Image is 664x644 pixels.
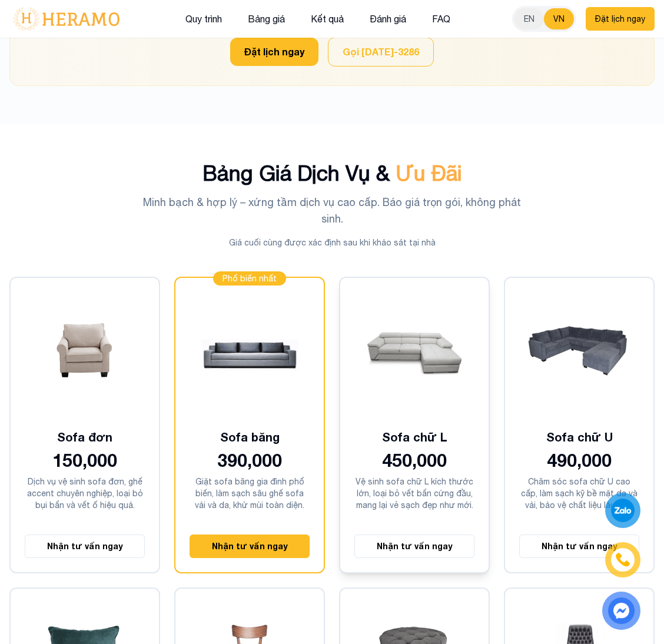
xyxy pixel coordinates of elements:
button: Đánh giá [366,11,410,26]
h3: Sofa chữ L [354,429,474,445]
button: EN [514,8,544,29]
p: Giặt sofa băng gia đình phổ biến, làm sạch sâu ghế sofa vải và da, khử mùi toàn diện. [190,476,310,511]
a: phone-icon [606,543,640,577]
button: VN [544,8,574,29]
p: Dịch vụ vệ sinh sofa đơn, ghế accent chuyên nghiệp, loại bỏ bụi bẩn và vết ố hiệu quả. [25,476,145,511]
span: Phổ biến nhất [213,271,286,286]
img: Sofa đơn [25,292,145,405]
button: Đặt lịch ngay [230,38,318,66]
button: Bảng giá [244,11,288,26]
button: Kết quả [307,11,347,26]
button: Nhận tư vấn ngay [190,535,310,558]
img: phone-icon [616,553,630,566]
span: 450,000 [382,450,447,471]
img: logo-with-text.png [9,6,123,31]
button: Đặt lịch ngay [586,7,655,31]
span: 490,000 [547,450,612,471]
button: Gọi [DATE]-3286 [328,37,434,67]
h3: Sofa băng [190,429,310,445]
img: Sofa chữ L [354,292,474,405]
span: 150,000 [52,450,117,471]
button: Nhận tư vấn ngay [25,535,145,558]
h2: Bảng Giá Dịch Vụ & [9,161,655,185]
p: Giá cuối cùng được xác định sau khi khảo sát tại nhà [9,237,655,248]
button: Nhận tư vấn ngay [519,535,639,558]
span: 390,000 [217,450,282,471]
button: Nhận tư vấn ngay [354,535,474,558]
h3: Sofa chữ U [519,429,639,445]
h3: Sofa đơn [25,429,145,445]
p: Minh bạch & hợp lý – xứng tầm dịch vụ cao cấp. Báo giá trọn gói, không phát sinh. [134,194,530,227]
p: Vệ sinh sofa chữ L kích thước lớn, loại bỏ vết bẩn cứng đầu, mang lại vẻ sạch đẹp như mới. [354,476,474,511]
p: Chăm sóc sofa chữ U cao cấp, làm sạch kỹ bề mặt da và vải, bảo vệ chất liệu lâu bền. [519,476,639,511]
button: FAQ [429,11,454,26]
button: Quy trình [182,11,225,26]
img: Sofa băng [190,292,310,405]
img: Sofa chữ U [519,292,639,405]
span: Ưu Đãi [396,161,462,185]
